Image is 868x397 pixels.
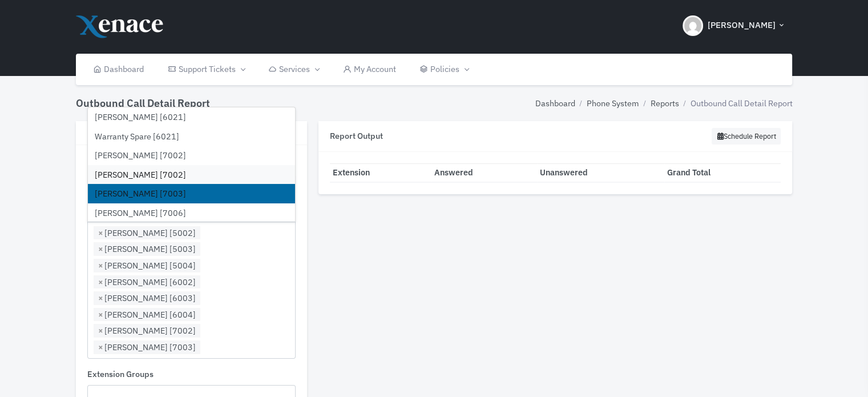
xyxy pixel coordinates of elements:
[98,227,103,239] span: ×
[98,243,103,255] span: ×
[408,54,481,85] a: Policies
[94,242,200,256] li: Ashley Ager [5003]
[88,127,295,146] li: Warranty Spare [6021]
[94,308,200,322] li: Glyn Lashmar [6004]
[94,226,200,240] li: Marc Philip [5002]
[431,163,537,182] th: Answered
[676,6,792,46] button: [PERSON_NAME]
[683,15,703,36] img: Header Avatar
[586,97,639,110] a: Phone System
[98,308,103,321] span: ×
[712,128,781,145] button: Schedule Report
[98,324,103,337] span: ×
[650,97,679,110] a: Reports
[707,19,775,32] span: [PERSON_NAME]
[535,97,575,110] a: Dashboard
[87,368,154,380] label: Extension Groups
[679,97,792,110] li: Outbound Call Detail Report
[98,259,103,272] span: ×
[98,341,103,354] span: ×
[88,165,295,185] li: [PERSON_NAME] [7002]
[331,54,408,85] a: My Account
[88,107,295,127] li: [PERSON_NAME] [6021]
[330,163,431,182] th: Extension
[76,97,210,110] h4: Outbound Call Detail Report
[82,54,156,85] a: Dashboard
[94,340,200,354] li: Dominic Pyle [7003]
[88,203,295,223] li: [PERSON_NAME] [7006]
[664,163,781,182] th: Grand Total
[257,54,331,85] a: Services
[537,163,664,182] th: Unanswered
[98,276,103,288] span: ×
[88,146,295,165] li: [PERSON_NAME] [7002]
[88,184,295,203] li: [PERSON_NAME] [7003]
[94,275,200,289] li: David Gray [6002]
[94,324,200,338] li: Steve Shippey [7002]
[330,131,383,141] h6: Report Output
[94,291,200,305] li: Joseph Smith [6003]
[156,54,256,85] a: Support Tickets
[94,259,200,272] li: David Riddleston [5004]
[98,292,103,304] span: ×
